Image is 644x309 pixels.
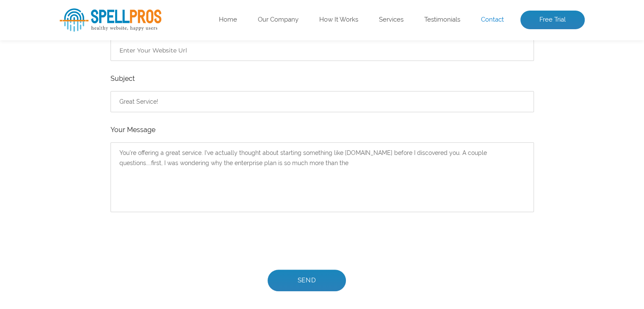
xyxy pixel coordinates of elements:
[111,91,534,112] input: Enter Your Subject*
[60,8,161,32] img: SpellPros
[258,16,299,24] a: Our Company
[111,224,239,257] iframe: reCAPTCHA
[111,40,534,61] input: Enter Your Website Url
[268,270,346,291] input: Send
[219,16,237,24] a: Home
[111,73,534,85] label: Subject
[319,16,358,24] a: How It Works
[520,11,585,29] a: Free Trial
[379,16,404,24] a: Services
[481,16,504,24] a: Contact
[111,124,534,136] label: Your Message
[424,16,460,24] a: Testimonials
